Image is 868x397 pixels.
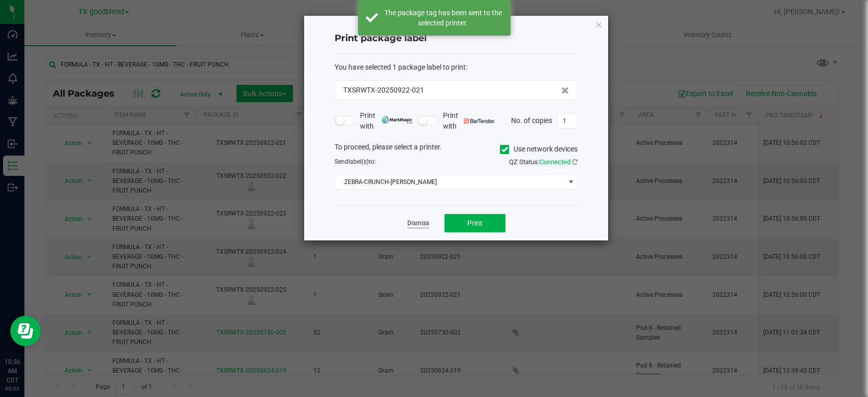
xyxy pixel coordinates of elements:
span: Print with [360,110,412,132]
div: To proceed, please select a printer. [327,142,585,157]
span: ZEBRA-CRUNCH-[PERSON_NAME] [335,175,564,189]
span: Send to: [335,158,376,165]
span: TXSRWTX-20250922-021 [343,85,424,96]
img: mark_magic_cybra.png [381,116,412,124]
span: Print [467,219,483,227]
span: Connected [540,158,571,166]
a: Dismiss [407,219,429,228]
label: Use network devices [500,144,578,155]
span: You have selected 1 package label to print [335,63,466,71]
img: bartender.png [464,118,495,124]
span: No. of copies [511,116,552,124]
h4: Print package label [335,32,578,45]
span: Print with [442,110,495,132]
span: QZ Status: [509,158,578,166]
span: label(s) [348,158,369,165]
div: : [335,62,578,73]
iframe: Resource center [10,316,41,346]
div: The package tag has been sent to the selected printer. [383,8,503,28]
button: Print [444,214,505,232]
